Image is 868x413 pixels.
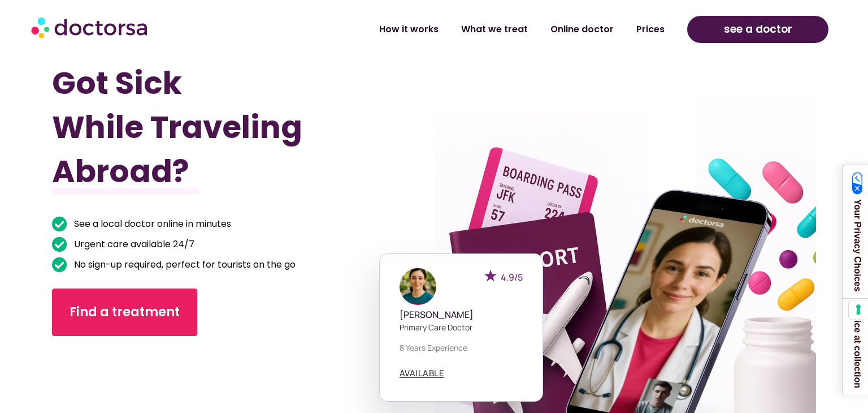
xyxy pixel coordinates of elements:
span: See a local doctor online in minutes [71,216,231,232]
span: see a doctor [724,20,792,38]
p: Primary care doctor [400,321,523,333]
h1: Got Sick While Traveling Abroad? [52,61,376,193]
p: 8 years experience [400,342,523,354]
a: Find a treatment [52,289,197,336]
a: Prices [625,16,676,42]
span: No sign-up required, perfect for tourists on the go [71,257,296,273]
a: How it works [368,16,450,42]
span: Find a treatment [70,303,180,321]
a: see a doctor [687,16,828,43]
a: Online doctor [539,16,625,42]
a: AVAILABLE [400,369,445,378]
span: 4.9/5 [501,271,523,283]
h5: [PERSON_NAME] [400,309,523,320]
span: Urgent care available 24/7 [71,236,194,252]
nav: Menu [228,16,676,42]
button: Your consent preferences for tracking technologies [849,300,868,320]
a: What we treat [450,16,539,42]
